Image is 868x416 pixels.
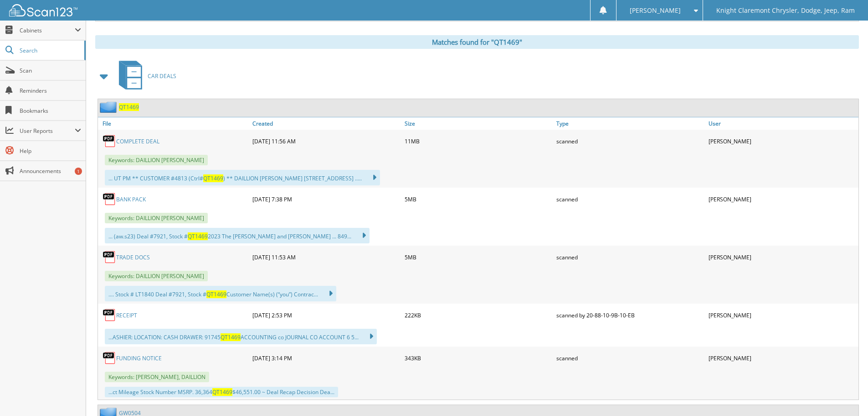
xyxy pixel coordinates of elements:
img: PDF.png [103,351,116,365]
div: [DATE] 7:38 PM [250,190,402,208]
div: scanned [554,190,706,208]
span: Cabinets [20,26,75,34]
img: PDF.png [103,134,116,148]
span: QT1469 [212,388,232,396]
div: 11MB [402,132,555,150]
div: [DATE] 2:53 PM [250,306,402,324]
div: 5MB [402,248,555,266]
div: 343KB [402,349,555,367]
div: 222KB [402,306,555,324]
span: CAR DEALS [148,72,176,80]
span: Announcements [20,167,81,175]
div: [PERSON_NAME] [706,132,858,150]
span: QT1469 [206,290,226,298]
a: TRADE DOCS [116,253,150,261]
span: Scan [20,67,81,74]
span: Keywords: [PERSON_NAME], DAILLION [105,372,209,382]
img: PDF.png [103,192,116,206]
span: User Reports [20,127,75,135]
span: Keywords: DAILLION [PERSON_NAME] [105,155,208,165]
div: ... (aw.s23) Deal #7921, Stock # 2023 The [PERSON_NAME] and [PERSON_NAME] ... 849... [105,228,370,243]
div: [PERSON_NAME] [706,349,858,367]
span: Search [20,47,80,54]
div: [PERSON_NAME] [706,306,858,324]
span: Keywords: DAILLION [PERSON_NAME] [105,213,208,223]
span: Bookmarks [20,107,81,115]
div: .... Stock # LT1840 Deal #7921, Stock # Customer Name(s) (“you”) Contrac... [105,286,336,301]
a: QT1469 [119,103,139,111]
div: Matches found for "QT1469" [95,35,859,49]
a: COMPLETE DEAL [116,137,159,145]
img: scan123-logo-white.svg [9,4,77,16]
a: RECEIPT [116,311,137,319]
span: QT1469 [203,174,223,182]
span: [PERSON_NAME] [630,8,681,13]
span: QT1469 [221,333,241,341]
span: QT1469 [188,232,208,240]
img: PDF.png [103,308,116,322]
a: BANK PACK [116,195,146,203]
span: Knight Claremont Chrysler, Dodge, Jeep, Ram [716,8,855,13]
div: scanned [554,248,706,266]
span: Reminders [20,87,81,95]
div: scanned [554,349,706,367]
div: scanned by 20-88-10-9B-10-EB [554,306,706,324]
div: [DATE] 11:56 AM [250,132,402,150]
div: scanned [554,132,706,150]
div: [PERSON_NAME] [706,248,858,266]
img: PDF.png [103,250,116,264]
div: [DATE] 3:14 PM [250,349,402,367]
span: Help [20,147,81,155]
div: 1 [75,168,82,175]
iframe: Chat Widget [822,372,868,416]
a: Size [402,117,555,130]
a: FUNDING NOTICE [116,354,162,362]
a: Type [554,117,706,130]
div: [PERSON_NAME] [706,190,858,208]
div: 5MB [402,190,555,208]
div: [DATE] 11:53 AM [250,248,402,266]
a: CAR DEALS [113,58,176,94]
div: ... UT PM ** CUSTOMER #4813 (Ctrl# ) ** DAILLION [PERSON_NAME] [STREET_ADDRESS] ..... [105,170,380,185]
a: User [706,117,858,130]
img: folder2.png [100,101,119,113]
div: ...ct Mileage Stock Number MSRP. 36,364 $46,551.00 ~ Deal Recap Decision Dea... [105,387,338,397]
a: File [98,117,250,130]
a: Created [250,117,402,130]
span: Keywords: DAILLION [PERSON_NAME] [105,271,208,281]
div: ...ASHIER: LOCATION: CASH DRAWER: 91745 ACCOUNTING co JOURNAL CO ACCOUNT 6 5... [105,329,377,344]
